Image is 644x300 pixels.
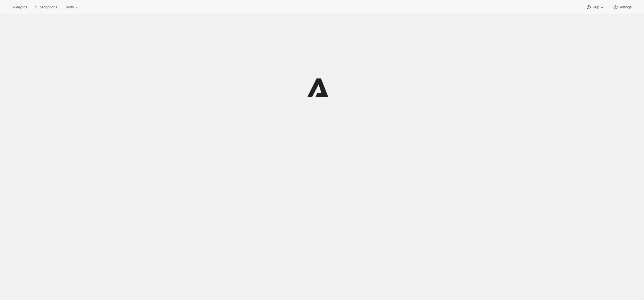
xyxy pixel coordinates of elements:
span: Settings [618,5,632,10]
button: Subscriptions [32,3,61,11]
button: Help [583,3,608,11]
span: Subscriptions [35,5,57,10]
button: Tools [62,3,83,11]
span: Tools [65,5,74,10]
button: Settings [609,3,635,11]
span: Analytics [12,5,27,10]
span: Help [592,5,599,10]
button: Analytics [9,3,30,11]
